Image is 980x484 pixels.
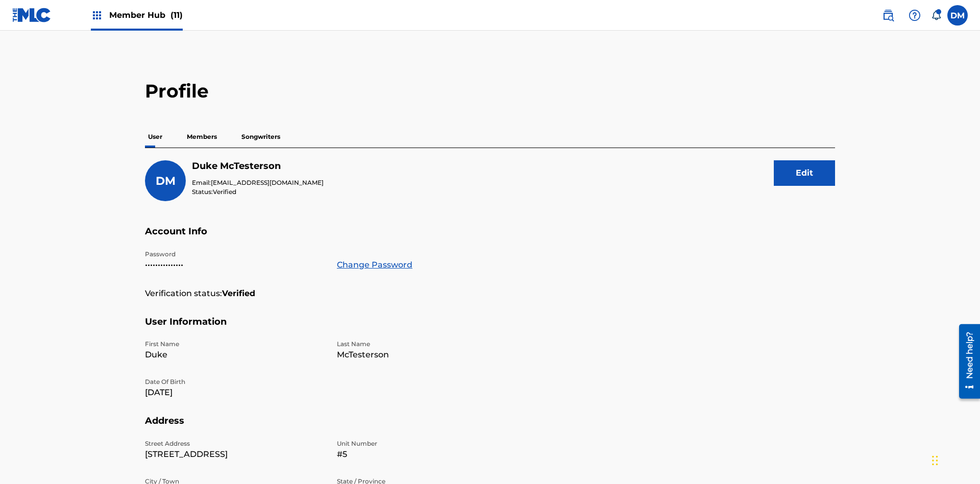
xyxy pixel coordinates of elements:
p: Verification status: [145,287,222,300]
img: MLC Logo [12,8,52,22]
p: Songwriters [238,126,283,148]
span: [EMAIL_ADDRESS][DOMAIN_NAME] [211,179,324,186]
span: DM [156,174,176,188]
h5: Address [145,415,835,439]
img: Top Rightsholders [91,9,103,21]
p: User [145,126,165,148]
p: Unit Number [337,439,517,448]
p: Last Name [337,340,517,349]
p: [DATE] [145,386,325,399]
p: McTesterson [337,349,517,361]
h5: Duke McTesterson [192,160,324,172]
h5: Account Info [145,226,835,250]
div: Help [904,5,925,26]
p: ••••••••••••••• [145,259,325,271]
iframe: Chat Widget [929,435,980,484]
strong: Verified [222,287,255,300]
div: User Menu [947,5,968,26]
p: Date Of Birth [145,377,325,386]
p: Password [145,250,325,259]
span: (11) [170,10,183,20]
button: Edit [774,160,835,186]
a: Public Search [878,5,898,26]
p: #5 [337,448,517,461]
p: [STREET_ADDRESS] [145,448,325,461]
a: Change Password [337,259,412,271]
img: help [909,9,921,21]
p: Members [184,126,220,148]
span: Member Hub [109,9,183,21]
p: Status: [192,187,324,197]
p: Duke [145,349,325,361]
h2: Profile [145,80,835,103]
img: search [882,9,894,21]
p: First Name [145,340,325,349]
p: Email: [192,178,324,187]
div: Notifications [931,10,941,20]
div: Drag [932,445,938,476]
h5: User Information [145,316,835,340]
span: Verified [213,188,236,196]
p: Street Address [145,439,325,448]
iframe: Resource Center [951,320,980,404]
